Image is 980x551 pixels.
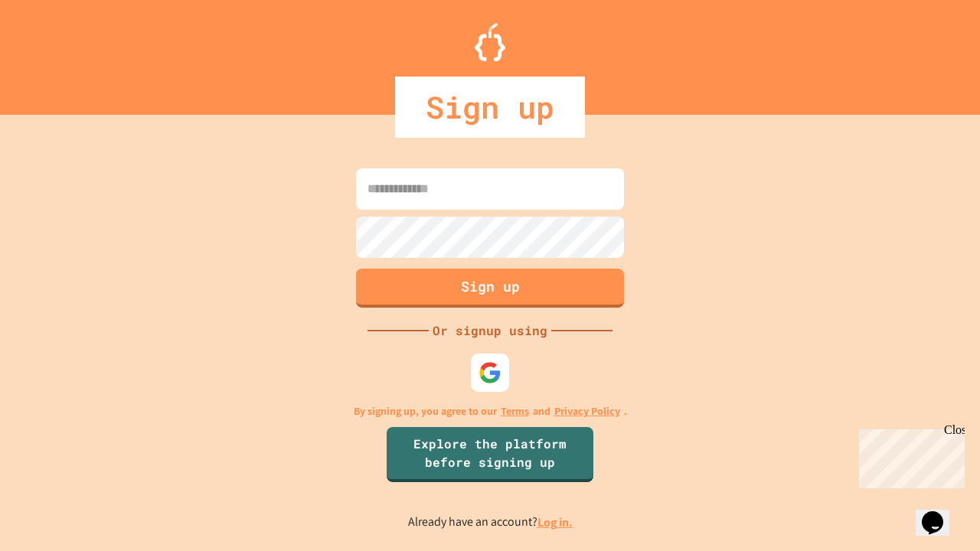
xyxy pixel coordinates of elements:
[479,361,501,384] img: google-icon.svg
[554,403,620,419] a: Privacy Policy
[475,23,505,61] img: Logo.svg
[408,513,573,532] p: Already have an account?
[356,269,624,308] button: Sign up
[387,427,593,482] a: Explore the platform before signing up
[853,423,965,488] iframe: chat widget
[537,514,573,530] a: Log in.
[429,321,551,340] div: Or signup using
[6,6,106,97] div: Chat with us now!Close
[501,403,529,419] a: Terms
[354,403,627,419] p: By signing up, you agree to our and .
[916,490,965,536] iframe: chat widget
[395,77,585,138] div: Sign up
